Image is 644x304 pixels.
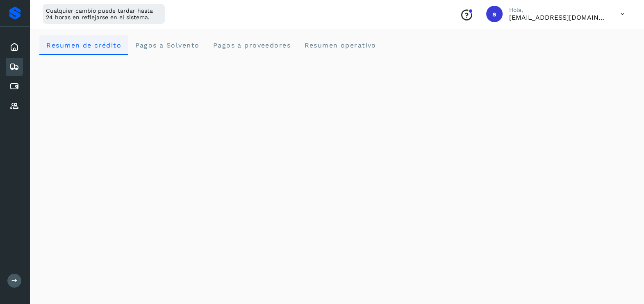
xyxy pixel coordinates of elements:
[46,41,121,49] span: Resumen de crédito
[6,97,23,115] div: Proveedores
[509,14,608,21] p: smedina@niagarawater.com
[6,58,23,76] div: Embarques
[6,77,23,95] div: Cuentas por pagar
[134,41,199,49] span: Pagos a Solvento
[212,41,291,49] span: Pagos a proveedores
[6,38,23,56] div: Inicio
[509,7,608,14] p: Hola,
[43,4,165,24] div: Cualquier cambio puede tardar hasta 24 horas en reflejarse en el sistema.
[304,41,376,49] span: Resumen operativo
